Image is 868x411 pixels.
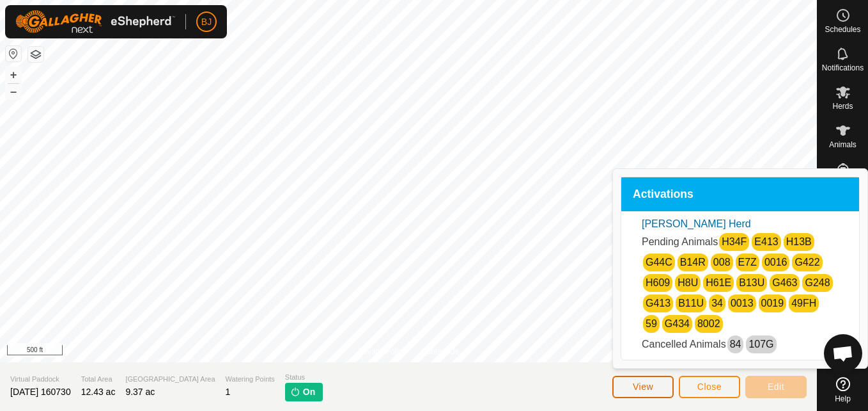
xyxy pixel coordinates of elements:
[697,382,722,392] span: Close
[646,318,657,329] a: 59
[10,387,71,397] span: [DATE] 160730
[646,257,672,268] a: G44C
[832,102,853,110] span: Herds
[642,236,718,247] span: Pending Animals
[805,277,830,288] a: G248
[303,385,315,399] span: On
[646,277,670,288] a: H609
[678,277,698,288] a: H8U
[665,318,690,329] a: G434
[835,395,851,403] span: Help
[768,382,784,392] span: Edit
[731,298,754,309] a: 0013
[633,382,653,392] span: View
[226,374,275,385] span: Watering Points
[125,387,155,397] span: 9.37 ac
[761,298,784,309] a: 0019
[125,374,215,385] span: [GEOGRAPHIC_DATA] Area
[822,64,864,72] span: Notifications
[15,10,175,33] img: Gallagher Logo
[28,47,43,62] button: Map Layers
[201,15,212,29] span: BJ
[791,298,816,309] a: 49FH
[824,334,862,373] div: Open chat
[745,376,807,398] button: Edit
[754,236,778,247] a: E413
[713,257,731,268] a: 008
[81,374,116,385] span: Total Area
[6,67,21,83] button: +
[6,84,21,99] button: –
[678,298,704,309] a: B11U
[818,372,868,408] a: Help
[738,257,757,268] a: E7Z
[697,318,720,329] a: 8002
[226,387,231,397] span: 1
[646,298,670,309] a: G413
[10,374,71,385] span: Virtual Paddock
[764,257,787,268] a: 0016
[642,218,751,229] a: [PERSON_NAME] Herd
[711,298,723,309] a: 34
[829,141,856,149] span: Animals
[706,277,731,288] a: H61E
[786,236,812,247] a: H13B
[6,46,21,61] button: Reset Map
[739,277,764,288] a: B13U
[285,372,323,383] span: Status
[81,387,116,397] span: 12.43 ac
[642,339,726,350] span: Cancelled Animals
[633,189,694,200] span: Activations
[290,387,300,397] img: turn-on
[421,346,459,357] a: Contact Us
[794,257,819,268] a: G422
[680,257,706,268] a: B14R
[722,236,747,247] a: H34F
[612,376,674,398] button: View
[772,277,797,288] a: G463
[825,26,860,33] span: Schedules
[358,346,406,357] a: Privacy Policy
[679,376,740,398] button: Close
[730,339,741,350] a: 84
[748,339,773,350] a: 107G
